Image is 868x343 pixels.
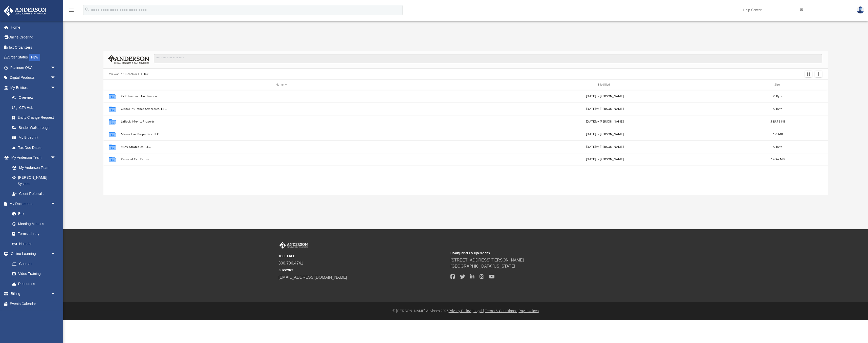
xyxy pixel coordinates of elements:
[121,107,442,111] button: Global Insurance Strategies, LLC
[154,54,822,64] input: Search files and folders
[109,72,139,76] button: Viewable-ClientDocs
[51,153,61,163] span: arrow_drop_down
[278,275,347,279] a: [EMAIL_ADDRESS][DOMAIN_NAME]
[805,71,812,78] button: Switch to Grid View
[7,219,61,229] a: Meeting Minutes
[7,103,63,113] a: CTA Hub
[51,289,61,299] span: arrow_drop_down
[770,120,785,123] span: 585.78 KB
[444,94,766,99] div: [DATE] by [PERSON_NAME]
[51,63,61,73] span: arrow_drop_down
[68,7,74,13] i: menu
[773,146,782,148] span: 0 Byte
[450,264,515,268] a: [GEOGRAPHIC_DATA][US_STATE]
[4,249,61,259] a: Online Learningarrow_drop_down
[121,145,442,149] button: MLW Strategies, LLC
[121,95,442,98] button: 2YR Personal Tax Review
[4,32,63,43] a: Online Ordering
[7,143,63,153] a: Tax Due Dates
[103,90,828,195] div: grid
[7,189,61,199] a: Client Referrals
[4,289,63,299] a: Billingarrow_drop_down
[773,133,783,136] span: 1.8 MB
[4,199,61,209] a: My Documentsarrow_drop_down
[518,309,538,313] a: Pay Invoices
[7,229,58,239] a: Forms Library
[444,119,766,124] div: by [PERSON_NAME]
[815,71,822,78] button: Add
[449,309,473,313] a: Privacy Policy |
[4,52,63,63] a: Order StatusNEW
[768,83,788,87] div: Size
[444,107,766,111] div: [DATE] by [PERSON_NAME]
[473,309,484,313] a: Legal |
[4,299,63,309] a: Events Calendar
[278,261,303,265] a: 800.706.4741
[68,10,74,13] a: menu
[51,83,61,93] span: arrow_drop_down
[4,73,63,83] a: Digital Productsarrow_drop_down
[4,22,63,32] a: Home
[2,6,48,16] img: Anderson Advisors Platinum Portal
[7,113,63,123] a: Entity Change Request
[444,157,766,162] div: by [PERSON_NAME]
[586,120,596,123] span: [DATE]
[121,158,442,161] button: Personal Tax Return
[7,173,61,189] a: [PERSON_NAME] System
[29,54,40,61] div: NEW
[586,158,596,161] span: [DATE]
[485,309,518,313] a: Terms & Conditions |
[121,83,442,87] div: Name
[444,83,766,87] div: Modified
[790,83,826,87] div: id
[773,95,782,98] span: 0 Byte
[7,259,61,269] a: Courses
[278,268,447,273] small: SUPPORT
[4,63,63,73] a: Platinum Q&Aarrow_drop_down
[450,251,619,255] small: Headquarters & Operations
[7,123,63,133] a: Binder Walkthrough
[4,42,63,52] a: Tax Organizers
[51,199,61,209] span: arrow_drop_down
[278,254,447,258] small: TOLL FREE
[7,93,63,103] a: Overview
[7,163,58,173] a: My Anderson Team
[121,120,442,123] button: LaRock_MexicoProperty
[7,239,61,249] a: Notarize
[121,133,442,136] button: Mauna Loa Properties, LLC
[106,83,118,87] div: id
[450,258,524,262] a: [STREET_ADDRESS][PERSON_NAME]
[857,6,864,14] img: User Pic
[7,133,61,143] a: My Blueprint
[84,7,90,12] i: search
[7,209,58,219] a: Box
[51,249,61,259] span: arrow_drop_down
[4,153,61,163] a: My Anderson Teamarrow_drop_down
[771,158,785,161] span: 14.96 MB
[444,145,766,149] div: [DATE] by [PERSON_NAME]
[278,242,309,249] img: Anderson Advisors Platinum Portal
[7,269,58,279] a: Video Training
[773,108,782,110] span: 0 Byte
[51,73,61,83] span: arrow_drop_down
[4,83,63,93] a: My Entitiesarrow_drop_down
[444,132,766,137] div: [DATE] by [PERSON_NAME]
[7,279,61,289] a: Resources
[63,308,868,314] div: © [PERSON_NAME] Advisors 2025
[144,72,149,76] button: Tax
